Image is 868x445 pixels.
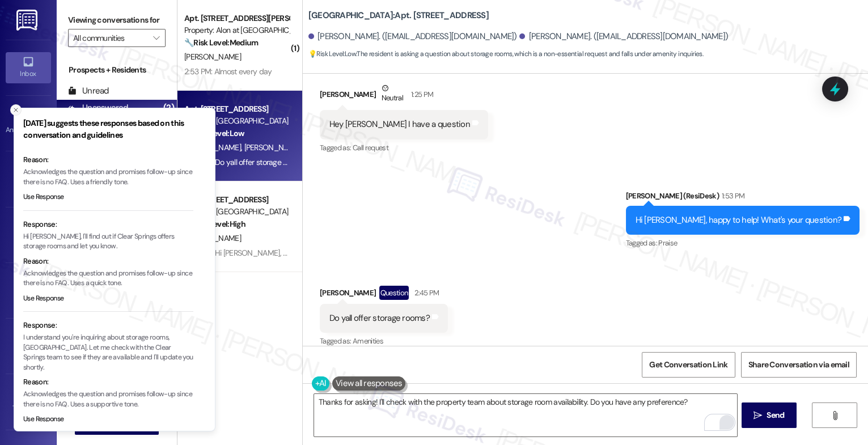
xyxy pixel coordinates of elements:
div: [PERSON_NAME]. ([EMAIL_ADDRESS][DOMAIN_NAME]) [308,31,517,43]
span: : The resident is asking a question about storage rooms, which is a non-essential request and fal... [308,48,703,60]
a: Leads [6,331,51,362]
div: 1:25 PM [408,88,433,100]
textarea: To enrich screen reader interactions, please activate Accessibility in Grammarly extension settings [314,394,737,436]
div: Reason: [23,154,193,166]
strong: ⚠️ Risk Level: High [184,219,245,229]
img: ResiDesk Logo [16,10,40,31]
button: Use Response [23,414,64,425]
span: Call request [353,143,388,152]
p: Hi [PERSON_NAME], I'll find out if Clear Springs offers storage rooms and let you know. [23,232,193,252]
div: Apt. [STREET_ADDRESS][PERSON_NAME] [184,12,289,24]
button: Get Conversation Link [642,352,735,378]
div: Reason: [23,376,193,388]
div: [PERSON_NAME] (ResiDesk) [626,190,860,206]
div: Tagged as: [626,235,860,251]
a: Site Visit • [6,164,51,194]
div: 2:45 PM: Do yall offer storage rooms? [184,157,307,167]
div: Apt. [STREET_ADDRESS] [184,103,289,115]
a: Templates • [6,387,51,417]
a: Inbox [6,52,51,83]
span: Send [767,409,784,421]
div: Prospects + Residents [57,64,177,76]
div: [PERSON_NAME] [320,82,488,110]
div: Apt. [STREET_ADDRESS] [184,194,289,206]
span: [PERSON_NAME] [244,142,300,152]
div: Property: [GEOGRAPHIC_DATA] [184,206,289,218]
div: Unread [68,85,109,97]
a: Insights • [6,219,51,250]
button: Share Conversation via email [741,352,857,378]
div: Question [379,286,409,300]
a: Buildings [6,275,51,306]
button: Use Response [23,192,64,202]
input: All communities [73,29,147,47]
div: [PERSON_NAME]. ([EMAIL_ADDRESS][DOMAIN_NAME]) [519,31,728,43]
b: [GEOGRAPHIC_DATA]: Apt. [STREET_ADDRESS] [308,10,489,22]
div: Neutral [379,82,405,106]
button: Close toast [10,104,22,116]
div: 2:53 PM: Almost every day [184,66,272,77]
span: Share Conversation via email [748,359,849,371]
div: Tagged as: [320,333,448,349]
div: Property: [GEOGRAPHIC_DATA] [184,115,289,127]
button: Send [742,402,797,428]
div: Hi [PERSON_NAME], happy to help! What's your question? [636,214,842,226]
p: Acknowledges the question and promises follow-up since there is no FAQ. Uses a supportive tone. [23,389,193,409]
div: 2:45 PM [412,287,439,299]
h3: [DATE] suggests these responses based on this conversation and guidelines [23,117,193,141]
p: Acknowledges the question and promises follow-up since there is no FAQ. Uses a friendly tone. [23,167,193,187]
i:  [153,33,159,43]
div: 1:53 PM [719,190,744,202]
span: Amenities [353,336,383,346]
div: Hey [PERSON_NAME] I have a question [329,118,470,130]
strong: 💡 Risk Level: Low [308,49,356,58]
div: Reason: [23,256,193,267]
label: Viewing conversations for [68,11,166,29]
span: Praise [658,238,677,248]
i:  [753,411,762,420]
div: [PERSON_NAME] [320,286,448,304]
p: Acknowledges the question and promises follow-up since there is no FAQ. Uses a quick tone. [23,269,193,289]
span: [PERSON_NAME] [184,233,241,243]
i:  [831,411,839,420]
div: Response: [23,219,193,230]
p: I understand you're inquiring about storage rooms, [GEOGRAPHIC_DATA]. Let me check with the Clear... [23,333,193,372]
div: Property: Alon at [GEOGRAPHIC_DATA] [184,24,289,36]
strong: 💡 Risk Level: Low [184,128,244,138]
div: Response: [23,320,193,331]
strong: 🔧 Risk Level: Medium [184,37,258,48]
div: Do yall offer storage rooms? [329,312,430,324]
span: Get Conversation Link [649,359,727,371]
span: [PERSON_NAME] [184,52,241,62]
div: Tagged as: [320,139,488,156]
button: Use Response [23,294,64,304]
